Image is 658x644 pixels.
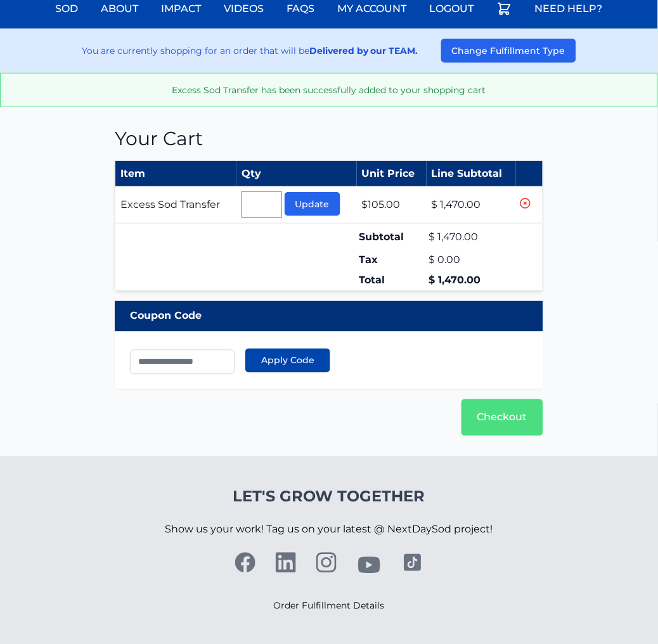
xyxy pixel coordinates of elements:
[461,399,543,436] a: Checkout
[11,84,647,96] p: Excess Sod Transfer has been successfully added to your shopping cart
[427,161,516,187] th: Line Subtotal
[357,224,427,250] td: Subtotal
[427,186,516,224] td: $ 1,470.00
[165,487,493,507] h4: Let's Grow Together
[236,161,357,187] th: Qty
[427,270,516,291] td: $ 1,470.00
[427,250,516,270] td: $ 0.00
[165,507,493,553] p: Show us your work! Tag us on your latest @ NextDaySod project!
[245,349,330,373] button: Apply Code
[427,224,516,250] td: $ 1,470.00
[357,270,427,291] td: Total
[357,250,427,270] td: Tax
[441,39,576,63] button: Change Fulfillment Type
[274,600,385,612] a: Order Fulfillment Details
[115,161,236,187] th: Item
[115,186,236,224] td: Excess Sod Transfer
[309,45,418,56] strong: Delivered by our TEAM.
[357,161,427,187] th: Unit Price
[285,192,340,216] button: Update
[115,301,543,332] div: Coupon Code
[261,354,314,367] span: Apply Code
[357,186,427,224] td: $105.00
[115,127,543,150] h1: Your Cart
